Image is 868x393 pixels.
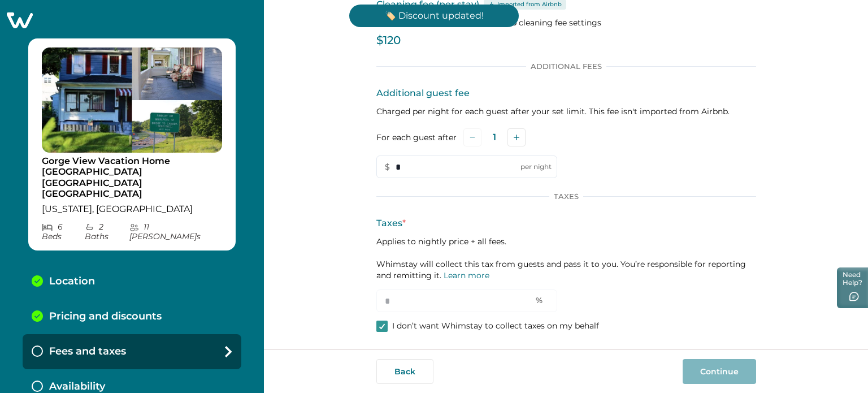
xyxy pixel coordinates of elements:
[42,222,85,241] p: 6 Bed s
[376,35,756,46] p: $120
[85,222,129,241] p: 2 Bath s
[376,106,756,117] p: Charged per night for each guest after your set limit. This fee isn't imported from Airbnb.
[49,310,162,323] p: Pricing and discounts
[49,381,105,393] p: Availability
[42,47,222,153] img: propertyImage_Gorge View Vacation Home Niagara Falls NY USA
[392,321,599,332] p: I don’t want Whimstay to collect taxes on my behalf
[507,128,526,146] button: Add
[549,192,583,201] p: Taxes
[376,359,433,384] button: Back
[493,132,496,143] p: 1
[129,222,222,241] p: 11 [PERSON_NAME] s
[463,128,481,146] button: Subtract
[376,217,756,230] p: Taxes
[42,204,222,215] p: [US_STATE], [GEOGRAPHIC_DATA]
[376,87,756,100] p: Additional guest fee
[42,156,222,200] p: Gorge View Vacation Home [GEOGRAPHIC_DATA] [GEOGRAPHIC_DATA] [GEOGRAPHIC_DATA]
[376,17,756,28] p: Fee may vary based on your Airbnb cleaning fee settings
[349,5,519,27] p: 🏷️ Discount updated!
[376,236,756,281] p: Applies to nightly price + all fees. Whimstay will collect this tax from guests and pass it to yo...
[683,359,756,384] button: Continue
[49,275,95,288] p: Location
[526,62,606,71] p: Additional Fees
[376,132,457,144] label: For each guest after
[49,346,126,358] p: Fees and taxes
[444,270,489,280] a: Learn more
